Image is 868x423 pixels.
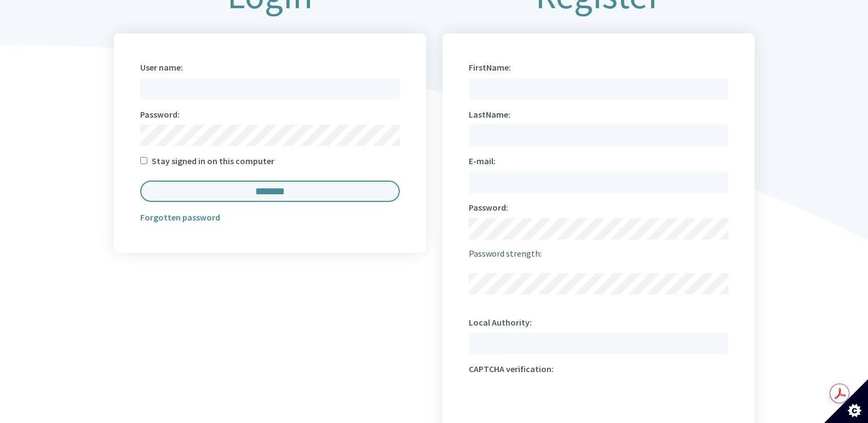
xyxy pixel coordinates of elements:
[469,107,510,123] label: LastName:
[469,315,532,331] label: Local Authority:
[469,380,635,422] iframe: reCAPTCHA
[469,200,508,216] label: Password:
[140,211,220,224] a: Forgotten password
[469,361,554,377] label: CAPTCHA verification:
[140,60,183,76] label: User name:
[152,153,274,169] label: Stay signed in on this computer
[469,248,542,259] span: Password strength:
[469,153,496,169] label: E-mail:
[140,107,180,123] label: Password:
[469,60,511,76] label: FirstName:
[824,379,868,423] button: Set cookie preferences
